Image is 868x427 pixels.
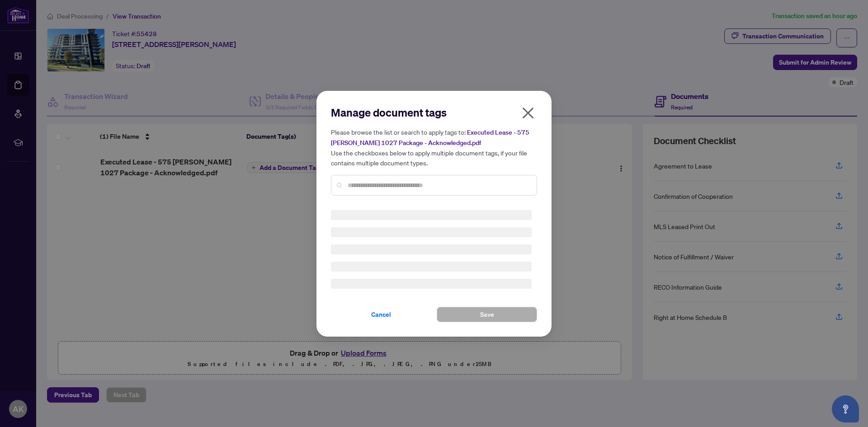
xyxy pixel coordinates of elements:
[331,128,529,147] span: Executed Lease - 575 [PERSON_NAME] 1027 Package - Acknowledged.pdf
[437,307,537,322] button: Save
[371,307,391,322] span: Cancel
[331,307,431,322] button: Cancel
[331,105,537,120] h2: Manage document tags
[521,106,535,120] span: close
[832,395,859,422] button: Open asap
[331,127,537,168] h5: Please browse the list or search to apply tags to: Use the checkboxes below to apply multiple doc...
